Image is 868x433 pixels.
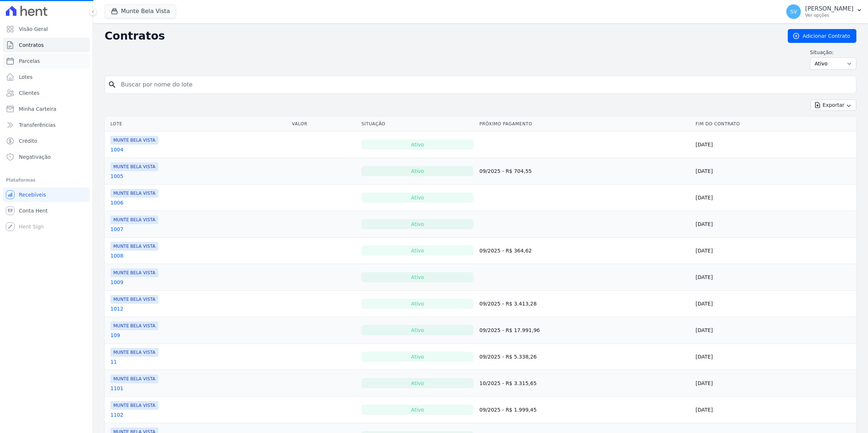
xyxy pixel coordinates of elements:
span: MUNTE BELA VISTA [110,375,158,383]
a: 09/2025 - R$ 364,62 [479,248,532,254]
a: Transferências [3,118,90,132]
span: MUNTE BELA VISTA [110,321,158,330]
a: Crédito [3,134,90,148]
span: Clientes [19,89,39,97]
span: MUNTE BELA VISTA [110,401,158,410]
th: Próximo Pagamento [476,117,693,131]
a: Minha Carteira [3,102,90,116]
td: [DATE] [693,344,856,370]
a: 1007 [110,226,123,233]
span: MUNTE BELA VISTA [110,348,158,357]
a: 09/2025 - R$ 17.991,96 [479,327,540,333]
span: SV [790,9,797,14]
th: Lote [105,117,289,131]
a: 09/2025 - R$ 1.999,45 [479,407,537,413]
th: Fim do Contrato [693,117,856,131]
span: Negativação [19,153,51,161]
button: SV [PERSON_NAME] Ver opções [780,1,868,22]
i: search [108,80,117,89]
h2: Contratos [105,29,776,43]
th: Valor [289,117,359,131]
a: 11 [110,358,117,365]
td: [DATE] [693,185,856,211]
label: Situação: [810,49,856,56]
div: Ativo [361,325,474,335]
span: Visão Geral [19,25,48,33]
span: MUNTE BELA VISTA [110,136,158,145]
div: Ativo [361,193,474,203]
a: Visão Geral [3,22,90,36]
a: Recebíveis [3,187,90,202]
a: 1006 [110,199,123,206]
a: 1012 [110,305,123,312]
a: 1101 [110,385,123,392]
span: MUNTE BELA VISTA [110,295,158,304]
th: Situação [358,117,476,131]
td: [DATE] [693,158,856,185]
div: Ativo [361,405,474,415]
a: 1008 [110,252,123,259]
span: Contratos [19,41,44,49]
div: Ativo [361,246,474,256]
a: Parcelas [3,54,90,68]
span: Parcelas [19,57,40,65]
a: 10/2025 - R$ 3.315,65 [479,380,537,386]
button: Exportar [811,100,856,111]
div: Ativo [361,378,474,388]
td: [DATE] [693,264,856,291]
p: Ver opções [805,12,853,18]
td: [DATE] [693,238,856,264]
td: [DATE] [693,317,856,344]
div: Ativo [361,352,474,362]
a: Conta Hent [3,203,90,218]
a: 09/2025 - R$ 3.413,28 [479,301,537,307]
a: 109 [110,332,120,339]
div: Ativo [361,166,474,176]
span: Conta Hent [19,207,48,214]
span: MUNTE BELA VISTA [110,268,158,277]
a: Adicionar Contrato [788,29,856,43]
td: [DATE] [693,397,856,423]
span: MUNTE BELA VISTA [110,215,158,224]
div: Ativo [361,219,474,229]
a: Clientes [3,86,90,100]
a: 1102 [110,411,123,418]
a: 1004 [110,146,123,153]
input: Buscar por nome do lote [117,77,853,92]
a: Contratos [3,38,90,52]
span: Crédito [19,137,37,145]
div: Ativo [361,272,474,282]
p: [PERSON_NAME] [805,5,853,12]
a: 09/2025 - R$ 704,55 [479,168,532,174]
a: Negativação [3,150,90,164]
td: [DATE] [693,211,856,238]
td: [DATE] [693,131,856,158]
a: Lotes [3,70,90,84]
span: MUNTE BELA VISTA [110,242,158,251]
span: MUNTE BELA VISTA [110,162,158,171]
a: 09/2025 - R$ 5.338,26 [479,354,537,360]
div: Ativo [361,299,474,309]
td: [DATE] [693,370,856,397]
button: Munte Bela Vista [105,4,176,18]
span: Recebíveis [19,191,46,198]
div: Ativo [361,139,474,150]
div: Plataformas [6,176,87,185]
span: Lotes [19,73,33,81]
span: MUNTE BELA VISTA [110,189,158,198]
span: Transferências [19,121,56,129]
span: Minha Carteira [19,105,56,113]
a: 1009 [110,279,123,286]
a: 1005 [110,173,123,180]
td: [DATE] [693,291,856,317]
